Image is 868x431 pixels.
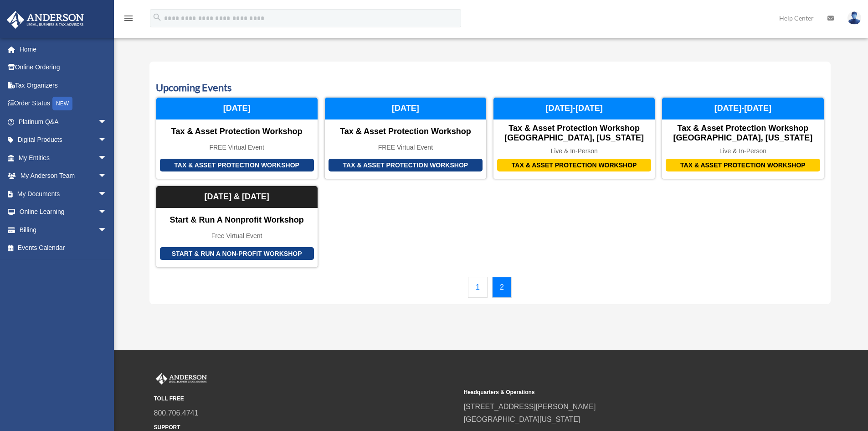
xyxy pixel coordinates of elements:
[98,149,116,167] span: arrow_drop_down
[123,16,134,24] a: menu
[464,403,596,410] a: [STREET_ADDRESS][PERSON_NAME]
[156,232,318,240] div: Free Virtual Event
[662,97,824,179] a: Tax & Asset Protection Workshop Tax & Asset Protection Workshop [GEOGRAPHIC_DATA], [US_STATE] Liv...
[98,113,116,131] span: arrow_drop_down
[98,221,116,239] span: arrow_drop_down
[156,144,318,151] div: FREE Virtual Event
[325,144,486,151] div: FREE Virtual Event
[52,97,72,110] div: NEW
[156,186,318,208] div: [DATE] & [DATE]
[329,159,483,172] div: Tax & Asset Protection Workshop
[6,58,121,77] a: Online Ordering
[156,98,318,119] div: [DATE]
[6,149,121,167] a: My Entitiesarrow_drop_down
[156,215,318,225] div: Start & Run a Nonprofit Workshop
[464,388,767,397] small: Headquarters & Operations
[152,12,162,22] i: search
[6,221,121,239] a: Billingarrow_drop_down
[325,98,486,119] div: [DATE]
[98,167,116,186] span: arrow_drop_down
[493,147,655,155] div: Live & In-Person
[325,127,486,137] div: Tax & Asset Protection Workshop
[160,247,314,260] div: Start & Run a Non-Profit Workshop
[497,159,651,172] div: Tax & Asset Protection Workshop
[6,167,121,185] a: My Anderson Teamarrow_drop_down
[662,124,823,143] div: Tax & Asset Protection Workshop [GEOGRAPHIC_DATA], [US_STATE]
[98,131,116,150] span: arrow_drop_down
[6,131,121,149] a: Digital Productsarrow_drop_down
[493,98,655,119] div: [DATE]-[DATE]
[6,185,121,203] a: My Documentsarrow_drop_down
[6,113,121,131] a: Platinum Q&Aarrow_drop_down
[156,97,318,179] a: Tax & Asset Protection Workshop Tax & Asset Protection Workshop FREE Virtual Event [DATE]
[493,97,655,179] a: Tax & Asset Protection Workshop Tax & Asset Protection Workshop [GEOGRAPHIC_DATA], [US_STATE] Liv...
[6,40,121,58] a: Home
[6,239,116,257] a: Events Calendar
[468,277,488,298] a: 1
[6,94,121,113] a: Order StatusNEW
[464,415,580,423] a: [GEOGRAPHIC_DATA][US_STATE]
[123,13,134,24] i: menu
[98,185,116,203] span: arrow_drop_down
[662,147,823,155] div: Live & In-Person
[4,11,87,29] img: Anderson Advisors Platinum Portal
[492,277,512,298] a: 2
[98,203,116,222] span: arrow_drop_down
[156,127,318,137] div: Tax & Asset Protection Workshop
[154,394,457,404] small: TOLL FREE
[493,124,655,143] div: Tax & Asset Protection Workshop [GEOGRAPHIC_DATA], [US_STATE]
[6,76,121,94] a: Tax Organizers
[156,81,824,95] h3: Upcoming Events
[662,98,823,119] div: [DATE]-[DATE]
[154,373,209,385] img: Anderson Advisors Platinum Portal
[324,97,487,179] a: Tax & Asset Protection Workshop Tax & Asset Protection Workshop FREE Virtual Event [DATE]
[154,409,199,417] a: 800.706.4741
[156,186,318,268] a: Start & Run a Non-Profit Workshop Start & Run a Nonprofit Workshop Free Virtual Event [DATE] & [D...
[160,159,314,172] div: Tax & Asset Protection Workshop
[847,11,861,25] img: User Pic
[6,203,121,221] a: Online Learningarrow_drop_down
[666,159,820,172] div: Tax & Asset Protection Workshop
